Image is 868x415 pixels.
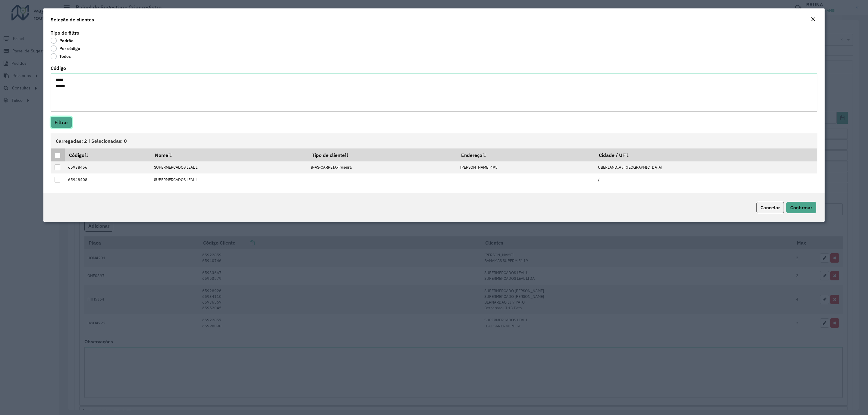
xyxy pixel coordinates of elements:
td: / [595,173,817,186]
em: Fechar [811,17,816,22]
th: Tipo de cliente [308,148,457,161]
th: Código [65,148,151,161]
td: SUPERMERCADOS LEAL L [151,173,308,186]
td: [PERSON_NAME] 495 [457,161,595,174]
label: Padrão [51,38,74,44]
td: 65948408 [65,173,151,186]
td: 8-AS-CARRETA-Traseira [308,161,457,174]
td: 65938456 [65,161,151,174]
button: Close [809,16,817,23]
th: Nome [151,148,308,161]
label: Por código [51,45,80,51]
button: Cancelar [756,202,784,213]
span: Confirmar [790,204,812,211]
button: Confirmar [786,202,816,213]
th: Endereço [457,148,595,161]
label: Todos [51,53,71,59]
th: Cidade / UF [595,148,817,161]
button: Filtrar [51,117,72,128]
label: Código [51,64,66,72]
div: Carregadas: 2 | Selecionadas: 0 [51,133,817,148]
td: UBERLANDIA / [GEOGRAPHIC_DATA] [595,161,817,174]
h4: Seleção de clientes [51,16,94,23]
span: Cancelar [760,204,780,211]
label: Tipo de filtro [51,29,79,36]
td: SUPERMERCADOS LEAL L [151,161,308,174]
